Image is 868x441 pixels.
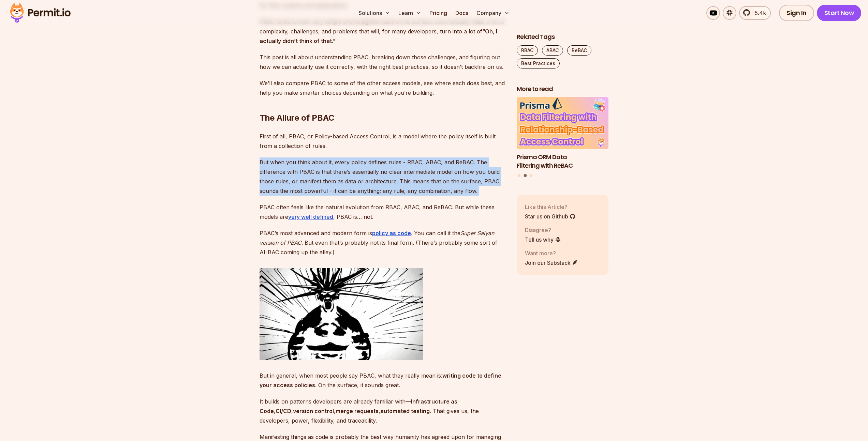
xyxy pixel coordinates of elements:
[530,174,532,177] button: Go to slide 3
[260,52,506,72] p: This post is all about understanding PBAC, breaking down those challenges, and figuring out how w...
[260,157,506,196] p: But when you think about it, every policy defines rules - RBAC, ABAC, and ReBAC. The difference w...
[817,5,862,21] a: Start Now
[293,408,334,414] strong: version control
[525,226,561,234] p: Disagree?
[260,132,506,151] p: First of all, PBAC, or Policy-based Access Control, is a model where the policy itself is built f...
[751,9,766,17] span: 5.4k
[517,85,609,93] h2: More to read
[260,28,497,44] strong: “Oh, I actually didn’t think of that
[453,6,471,20] a: Docs
[525,259,578,267] a: Join our Substack
[260,371,506,390] p: But in general, when most people say PBAC, what they really mean is: . On the surface, it sounds ...
[336,408,379,414] strong: merge requests
[7,1,74,25] img: Permit logo
[276,408,291,414] strong: CI/CD
[260,398,457,414] strong: Infrastructure as Code
[396,6,424,20] button: Learn
[260,78,506,97] p: We’ll also compare PBAC to some of the other access models, see where each does best, and help yo...
[567,45,591,56] a: ReBAC
[517,153,609,170] h3: Prisma ORM Data Filtering with ReBAC
[260,228,506,257] p: PBAC’s most advanced and modern form is . You can call it the . But even that’s probably not its ...
[518,174,520,177] button: Go to slide 1
[517,45,538,56] a: RBAC
[739,6,771,20] a: 5.4k
[525,249,578,257] p: Want more?
[517,58,560,69] a: Best Practices
[517,97,609,170] li: 2 of 3
[260,202,506,222] p: PBAC often feels like the natural evolution from RBAC, ABAC, and ReBAC. But while these models ar...
[260,17,506,46] p: PBAC tends to look very simple and straightforward on its surface, but it actually hides a lot of...
[260,372,501,389] strong: writing code to define your access policies
[260,397,506,425] p: It builds on patterns developers are already familiar with— , , , , . That gives us, the develope...
[288,213,333,220] a: very well defined
[517,33,609,41] h2: Related Tags
[525,235,561,244] a: Tell us why
[779,5,814,21] a: Sign In
[427,6,450,20] a: Pricing
[474,6,512,20] button: Company
[525,212,576,220] a: Star us on Github
[356,6,393,20] button: Solutions
[524,174,527,177] button: Go to slide 2
[517,97,609,178] div: Posts
[372,230,411,237] a: policy as code
[525,203,576,211] p: Like this Article?
[517,97,609,149] img: Prisma ORM Data Filtering with ReBAC
[542,45,563,56] a: ABAC
[260,230,494,246] em: Super Saiyan version of PBAC
[260,268,423,360] img: image (18).gif
[260,85,506,123] h2: The Allure of PBAC
[517,97,609,170] a: Prisma ORM Data Filtering with ReBACPrisma ORM Data Filtering with ReBAC
[380,408,430,414] strong: automated testing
